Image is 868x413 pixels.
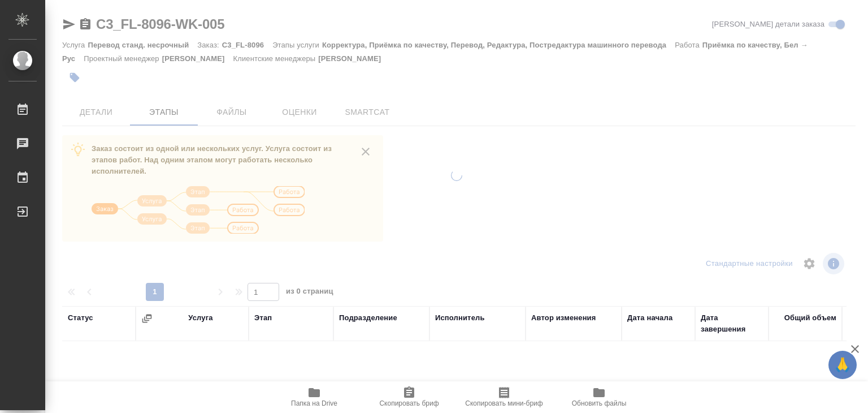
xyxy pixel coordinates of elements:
[701,312,763,335] div: Дата завершения
[435,312,485,324] div: Исполнитель
[572,399,627,407] span: Обновить файлы
[784,312,836,324] div: Общий объем
[291,399,337,407] span: Папка на Drive
[254,312,272,324] div: Этап
[531,312,596,324] div: Автор изменения
[339,312,397,324] div: Подразделение
[627,312,672,324] div: Дата начала
[267,381,362,413] button: Папка на Drive
[552,381,646,413] button: Обновить файлы
[379,399,439,407] span: Скопировать бриф
[362,381,457,413] button: Скопировать бриф
[828,351,857,379] button: 🙏
[141,313,153,324] button: Сгруппировать
[833,353,852,377] span: 🙏
[68,312,93,324] div: Статус
[465,399,542,407] span: Скопировать мини-бриф
[188,312,212,324] div: Услуга
[457,381,552,413] button: Скопировать мини-бриф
